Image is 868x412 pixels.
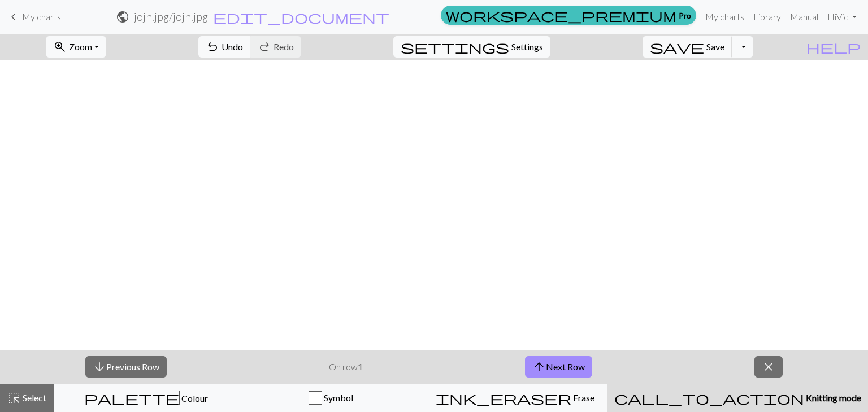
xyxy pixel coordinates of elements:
[93,359,106,375] span: arrow_downward
[46,36,106,58] button: Zoom
[329,360,363,374] p: On row
[762,359,775,375] span: close
[222,41,243,52] span: Undo
[785,6,823,28] a: Manual
[441,6,696,25] a: Pro
[614,390,804,406] span: call_to_action
[511,40,543,54] span: Settings
[7,390,21,406] span: highlight_alt
[532,359,546,375] span: arrow_upward
[607,384,868,412] button: Knitting mode
[53,39,67,55] span: zoom_in
[650,39,704,55] span: save
[180,393,208,404] span: Colour
[401,39,509,55] span: settings
[804,392,861,403] span: Knitting mode
[84,390,179,406] span: palette
[701,6,749,28] a: My charts
[393,36,550,58] button: SettingsSettings
[21,392,46,403] span: Select
[69,41,92,52] span: Zoom
[7,9,20,25] span: keyboard_arrow_left
[358,361,363,372] strong: 1
[54,384,238,412] button: Colour
[238,384,423,412] button: Symbol
[749,6,785,28] a: Library
[706,41,724,52] span: Save
[206,39,219,55] span: undo
[446,7,676,23] span: workspace_premium
[85,356,167,378] button: Previous Row
[436,390,571,406] span: ink_eraser
[198,36,251,58] button: Undo
[643,36,732,58] button: Save
[116,9,129,25] span: public
[823,6,861,28] a: HiVic
[401,40,509,54] i: Settings
[525,356,592,378] button: Next Row
[322,392,353,403] span: Symbol
[213,9,389,25] span: edit_document
[7,7,61,27] a: My charts
[806,39,861,55] span: help
[571,392,594,403] span: Erase
[134,10,208,23] h2: jojn.jpg / jojn.jpg
[22,11,61,22] span: My charts
[423,384,607,412] button: Erase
